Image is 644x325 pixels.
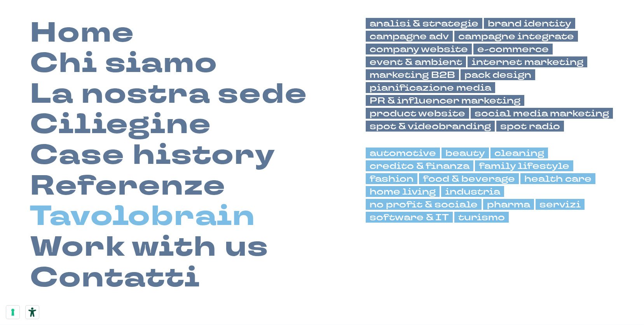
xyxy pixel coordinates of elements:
[461,69,535,81] a: pack design
[366,160,473,172] a: credito & finanza
[471,108,613,119] a: social media marketing
[30,171,225,202] a: Referenze
[520,173,595,184] a: health care
[366,199,482,210] a: no profit & sociale
[30,263,200,293] a: Contatti
[30,201,255,232] a: Tavolobrain
[496,121,564,132] a: spot radio
[366,173,417,184] a: fashion
[536,199,585,210] a: servizi
[30,48,217,79] a: Chi siamo
[454,212,509,223] a: turismo
[366,56,466,68] a: event & ambient
[366,82,495,93] a: pianificazione media
[468,56,587,68] a: internet marketing
[366,212,453,223] a: software & IT
[366,31,453,42] a: campagne adv
[366,95,524,106] a: PR & influencer marketing
[419,173,519,184] a: food & beverage
[454,31,578,42] a: campagne integrate
[6,306,19,319] button: Le tue preferenze relative al consenso per le tecnologie di tracciamento
[366,186,440,197] a: home living
[490,148,548,159] a: cleaning
[366,18,482,29] a: analisi & strategie
[484,18,575,29] a: brand identity
[441,186,504,197] a: industria
[442,148,489,159] a: beauty
[475,160,573,172] a: family lifestyle
[366,108,469,119] a: product website
[30,18,134,49] a: Home
[30,79,307,110] a: La nostra sede
[30,232,268,263] a: Work with us
[26,306,39,319] button: Strumenti di accessibilità
[366,148,440,159] a: automotive
[366,121,495,132] a: spot & videobranding
[366,44,472,55] a: company website
[366,69,459,81] a: marketing B2B
[473,44,553,55] a: e-commerce
[30,109,211,140] a: Ciliegine
[483,199,534,210] a: pharma
[30,140,275,171] a: Case history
